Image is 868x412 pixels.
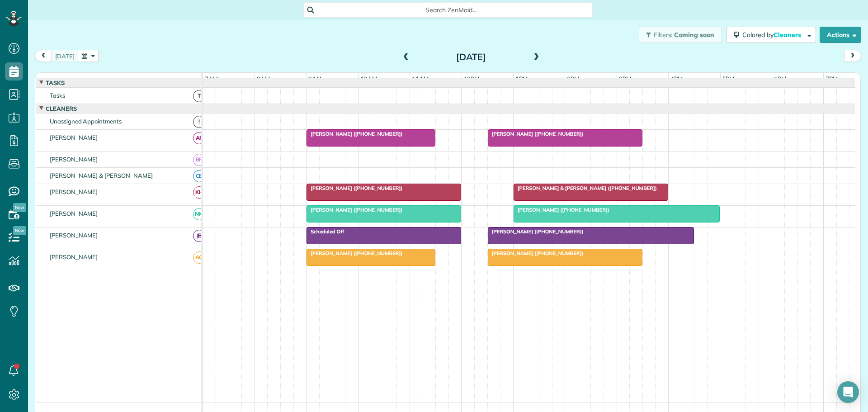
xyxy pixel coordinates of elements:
span: Unassigned Appointments [48,118,123,125]
span: [PERSON_NAME] ([PHONE_NUMBER]) [306,185,403,191]
span: [PERSON_NAME] ([PHONE_NUMBER]) [306,207,403,213]
span: BR [193,154,205,166]
span: 10am [359,75,379,82]
span: Tasks [48,92,67,99]
span: [PERSON_NAME] [48,156,100,163]
span: AG [193,251,205,264]
span: [PERSON_NAME] & [PERSON_NAME] [48,172,155,179]
span: Filters: [654,31,673,39]
span: [PERSON_NAME] ([PHONE_NUMBER]) [513,207,610,213]
span: [PERSON_NAME] ([PHONE_NUMBER]) [306,131,403,137]
span: KH [193,186,205,199]
button: Colored byCleaners [726,27,816,43]
span: [PERSON_NAME] [48,232,100,239]
span: [PERSON_NAME] ([PHONE_NUMBER]) [487,131,584,137]
span: NM [193,208,205,220]
span: 5pm [721,75,736,82]
span: 12pm [462,75,481,82]
span: CB [193,170,205,182]
span: T [193,90,205,102]
span: Tasks [44,79,66,86]
span: New [13,226,26,235]
span: [PERSON_NAME] [48,253,100,260]
span: AF [193,132,205,144]
span: ! [193,116,205,128]
span: [PERSON_NAME] ([PHONE_NUMBER]) [306,250,403,256]
span: Cleaners [774,31,802,39]
span: Cleaners [44,105,79,112]
span: 6pm [772,75,788,82]
span: [PERSON_NAME] & [PERSON_NAME] ([PHONE_NUMBER]) [513,185,657,191]
div: Open Intercom Messenger [837,381,859,403]
button: next [844,50,861,62]
span: [PERSON_NAME] ([PHONE_NUMBER]) [487,250,584,256]
span: [PERSON_NAME] [48,188,100,195]
span: [PERSON_NAME] [48,134,100,141]
button: Actions [820,27,861,43]
span: 2pm [565,75,581,82]
span: 9am [307,75,323,82]
span: 7am [203,75,220,82]
span: 4pm [669,75,684,82]
h2: [DATE] [415,52,528,62]
button: [DATE] [51,50,79,62]
span: JB [193,230,205,242]
span: 11am [410,75,430,82]
span: [PERSON_NAME] ([PHONE_NUMBER]) [487,228,584,235]
span: 8am [255,75,272,82]
span: Coming soon [674,31,715,39]
span: New [13,203,26,212]
span: 1pm [514,75,529,82]
span: 7pm [824,75,840,82]
span: Colored by [742,31,804,39]
button: prev [35,50,52,62]
span: [PERSON_NAME] [48,210,100,217]
span: 3pm [617,75,633,82]
span: Scheduled Off [306,228,344,235]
